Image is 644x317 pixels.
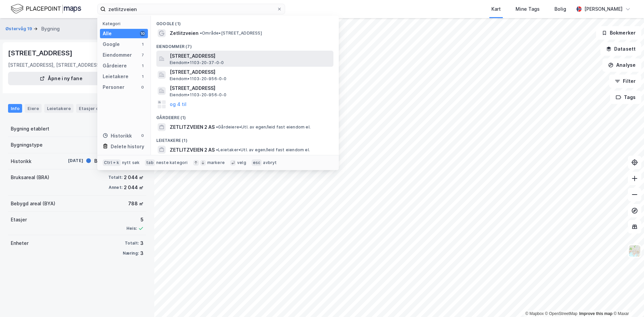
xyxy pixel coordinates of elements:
[151,39,339,51] div: Eiendommer (7)
[5,25,34,32] button: Østervåg 19
[610,91,641,104] button: Tags
[103,30,112,38] div: Alle
[140,42,145,47] div: 1
[11,239,29,247] div: Enheter
[8,61,101,69] div: [STREET_ADDRESS], [STREET_ADDRESS]
[216,124,311,130] span: Gårdeiere • Utl. av egen/leid fast eiendom el.
[151,133,339,145] div: Leietakere (1)
[123,251,139,256] div: Næring:
[111,143,144,151] div: Delete history
[602,58,641,72] button: Analyse
[106,4,277,14] input: Søk på adresse, matrikkel, gårdeiere, leietakere eller personer
[56,158,83,164] div: [DATE]
[252,159,262,166] div: esc
[140,31,145,36] div: 10
[584,5,623,13] div: [PERSON_NAME]
[628,245,641,257] img: Z
[41,25,60,33] div: Bygning
[11,200,55,208] div: Bebygd areal (BYA)
[11,216,27,224] div: Etasjer
[140,85,145,90] div: 0
[610,285,644,317] iframe: Chat Widget
[94,157,144,165] div: Bygning er tatt i bruk
[140,74,145,79] div: 1
[145,159,155,166] div: tab
[11,3,81,15] img: logo.f888ab2527a4732fd821a326f86c7f29.svg
[491,5,501,13] div: Kart
[200,31,202,36] span: •
[124,173,144,181] div: 2 044 ㎡
[25,104,42,113] div: Eiere
[151,110,339,122] div: Gårdeiere (1)
[103,132,132,140] div: Historikk
[216,147,218,152] span: •
[103,72,128,81] div: Leietakere
[44,104,73,113] div: Leietakere
[170,92,227,98] span: Eiendom • 1103-20-956-0-0
[156,160,188,165] div: neste kategori
[525,311,544,316] a: Mapbox
[11,157,32,165] div: Historikk
[579,311,612,316] a: Improve this map
[103,40,120,48] div: Google
[126,226,137,231] div: Heis:
[170,29,199,37] span: Zetlitzveien
[11,173,49,181] div: Bruksareal (BRA)
[263,160,277,165] div: avbryt
[237,160,246,165] div: velg
[170,146,215,154] span: ZETLITZVEIEN 2 AS
[216,124,218,129] span: •
[200,31,262,36] span: Område • [STREET_ADDRESS]
[140,239,144,247] div: 3
[600,42,641,56] button: Datasett
[79,105,120,111] div: Etasjer og enheter
[554,5,566,13] div: Bolig
[11,141,43,149] div: Bygningstype
[103,21,148,26] div: Kategori
[109,185,122,190] div: Annet:
[140,52,145,58] div: 7
[140,249,144,257] div: 3
[151,16,339,28] div: Google (1)
[170,76,227,82] span: Eiendom • 1103-20-956-0-0
[125,241,139,246] div: Totalt:
[216,147,310,153] span: Leietaker • Utl. av egen/leid fast eiendom el.
[122,160,140,165] div: nytt søk
[170,68,331,76] span: [STREET_ADDRESS]
[140,133,145,138] div: 0
[545,311,578,316] a: OpenStreetMap
[170,123,215,131] span: ZETLITZVEIEN 2 AS
[170,100,186,108] button: og 4 til
[128,200,144,208] div: 788 ㎡
[8,72,114,85] button: Åpne i ny fane
[207,160,225,165] div: markere
[103,83,124,91] div: Personer
[103,159,121,166] div: Ctrl + k
[609,74,641,88] button: Filter
[103,62,127,70] div: Gårdeiere
[126,216,144,224] div: 5
[170,84,331,92] span: [STREET_ADDRESS]
[596,26,641,40] button: Bokmerker
[124,183,144,192] div: 2 044 ㎡
[8,48,74,58] div: [STREET_ADDRESS]
[108,175,122,180] div: Totalt:
[170,60,224,65] span: Eiendom • 1103-20-37-0-0
[103,51,132,59] div: Eiendommer
[11,125,49,133] div: Bygning etablert
[8,104,22,113] div: Info
[170,52,331,60] span: [STREET_ADDRESS]
[140,63,145,68] div: 1
[610,285,644,317] div: Kontrollprogram for chat
[516,5,540,13] div: Mine Tags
